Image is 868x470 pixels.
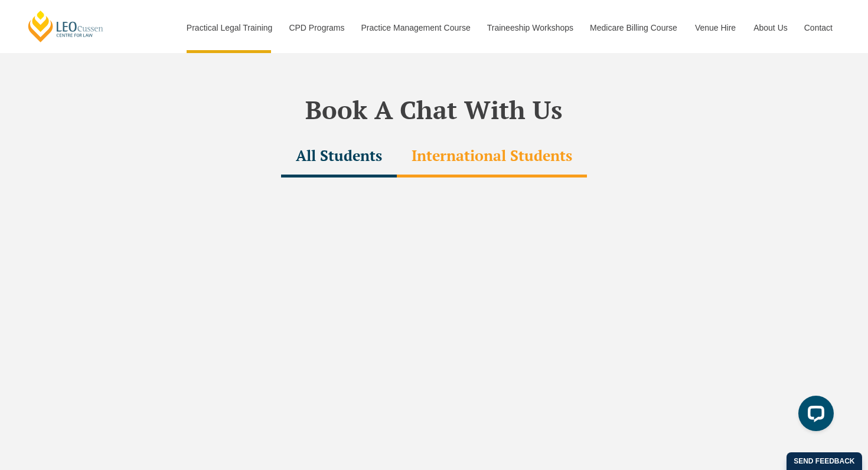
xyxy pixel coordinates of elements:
a: [PERSON_NAME] Centre for Law [27,9,105,43]
a: Practical Legal Training [178,2,280,53]
a: Practice Management Course [353,2,478,53]
a: About Us [745,2,795,53]
a: CPD Programs [280,2,352,53]
div: International Students [397,136,587,178]
a: Contact [795,2,841,53]
a: Traineeship Workshops [478,2,581,53]
div: All Students [281,136,397,178]
a: Venue Hire [686,2,745,53]
a: Medicare Billing Course [581,2,686,53]
iframe: LiveChat chat widget [789,391,838,441]
h2: Book A Chat With Us [97,95,771,124]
